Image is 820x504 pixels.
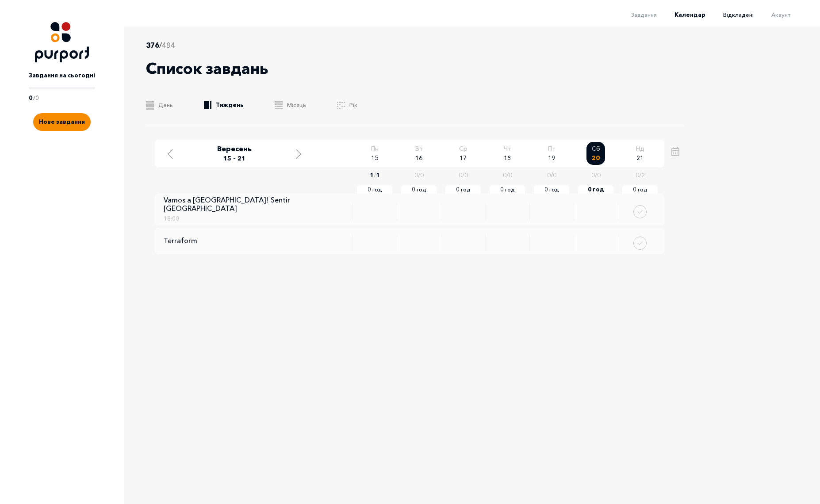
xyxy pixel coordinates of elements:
[146,41,159,50] span: 376
[506,171,509,179] span: /
[657,11,705,18] a: Календар
[639,171,641,179] span: /
[595,171,597,179] span: /
[636,171,639,179] span: 0
[159,41,162,50] span: /
[613,11,657,18] a: Завдання
[33,102,91,131] a: Create new task
[636,153,644,163] span: 21
[578,185,613,194] span: 0 год
[551,171,553,179] span: /
[414,171,418,179] span: 0
[223,154,245,163] span: 15 - 21
[674,11,705,18] span: Календар
[460,153,467,163] span: 17
[217,143,252,154] p: Вересень
[462,171,464,179] span: /
[445,185,481,194] span: 0 год
[33,94,35,103] p: /
[418,171,420,179] span: /
[548,153,555,163] span: 19
[771,11,790,18] span: Акаунт
[204,101,244,110] a: Тиждень
[504,144,511,153] span: Чт
[592,153,600,163] span: 20
[459,171,462,179] span: 0
[29,62,95,102] a: Завдання на сьогодні0/0
[504,153,511,163] span: 18
[292,147,305,160] button: Move to next week
[547,171,551,179] span: 0
[146,57,268,80] p: Список завдань
[415,144,423,153] span: Вт
[401,185,437,194] span: 0 год
[370,171,374,179] span: 1
[459,144,467,153] span: Ср
[371,153,378,163] span: 15
[503,171,506,179] span: 0
[164,237,197,245] a: Terraform
[39,118,85,125] span: Нове завдання
[35,94,39,103] p: 0
[534,185,569,194] span: 0 год
[420,171,424,179] span: 0
[636,144,644,153] span: Нд
[597,171,601,179] span: 0
[490,185,525,194] span: 0 год
[164,196,303,213] a: Vamos a [GEOGRAPHIC_DATA]! Sentir [GEOGRAPHIC_DATA]
[464,171,468,179] span: 0
[631,11,657,18] span: Завдання
[553,171,556,179] span: 0
[35,22,89,62] img: Logo icon
[376,171,380,179] span: 1
[357,185,392,194] span: 0 год
[162,41,175,50] span: 484
[371,144,379,153] span: Пн
[592,144,600,153] span: Сб
[591,171,595,179] span: 0
[641,171,645,179] span: 2
[33,113,91,131] button: Create new task
[146,101,173,110] a: День
[29,71,95,80] p: Завдання на сьогодні
[275,101,306,110] a: Місяць
[164,215,179,222] span: 18:00
[415,153,422,163] span: 16
[622,185,658,194] span: 0 год
[705,11,754,18] a: Відкладені
[509,171,512,179] span: 0
[29,94,32,103] p: 0
[669,144,682,157] button: Open calendar
[164,147,177,160] button: Move to previous week
[754,11,790,18] a: Акаунт
[374,171,376,179] span: /
[723,11,754,18] span: Відкладені
[337,101,357,110] a: Рік
[548,144,556,153] span: Пт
